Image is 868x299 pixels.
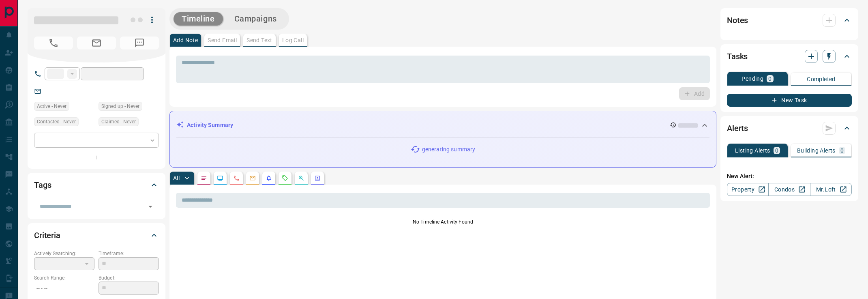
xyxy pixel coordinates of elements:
p: Budget: [99,274,159,282]
button: Open [145,201,156,212]
p: generating summary [422,145,475,154]
p: Actively Searching: [34,250,94,257]
p: 0 [840,148,844,153]
svg: Emails [249,175,256,181]
p: New Alert: [727,172,852,181]
p: -- - -- [34,282,94,295]
a: Property [727,183,769,196]
a: Condos [768,183,810,196]
svg: Requests [282,175,288,181]
div: Alerts [727,118,852,138]
button: Timeline [174,12,223,26]
p: All [173,175,180,181]
div: Tasks [727,47,852,66]
h2: Criteria [34,229,60,242]
span: No Number [34,37,73,49]
p: Timeframe: [99,250,159,257]
span: No Email [77,37,116,49]
p: No Timeline Activity Found [176,218,710,226]
span: Active - Never [37,102,66,110]
svg: Opportunities [298,175,304,181]
p: Completed [807,76,836,82]
p: Search Range: [34,274,94,282]
svg: Calls [233,175,240,181]
p: Activity Summary [187,121,233,129]
button: New Task [727,94,852,107]
div: Activity Summary [176,118,709,133]
h2: Alerts [727,122,748,135]
div: Notes [727,11,852,30]
svg: Agent Actions [314,175,321,181]
p: Pending [742,76,763,82]
p: Building Alerts [797,148,836,153]
p: 0 [775,148,778,153]
span: Claimed - Never [101,118,136,126]
a: -- [47,88,50,94]
a: Mr.Loft [810,183,852,196]
svg: Notes [201,175,207,181]
h2: Tags [34,179,51,191]
svg: Lead Browsing Activity [217,175,223,181]
span: Signed up - Never [101,102,139,110]
h2: Notes [727,14,748,27]
div: Tags [34,175,159,195]
p: Add Note [173,37,198,43]
span: Contacted - Never [37,118,76,126]
p: Listing Alerts [735,148,770,153]
h2: Tasks [727,50,748,63]
div: Criteria [34,226,159,245]
button: Campaigns [226,12,285,26]
svg: Listing Alerts [266,175,272,181]
span: No Number [120,37,159,49]
p: 0 [768,76,772,82]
